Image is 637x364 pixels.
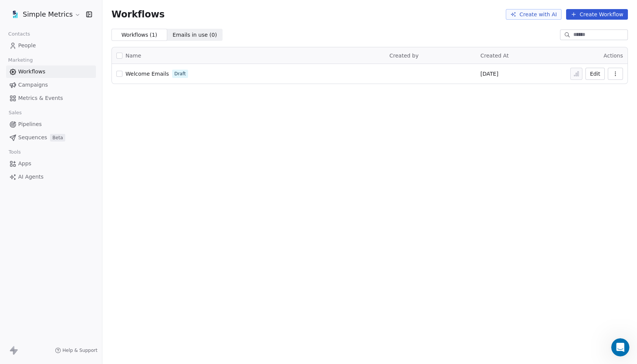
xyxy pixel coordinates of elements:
a: Campaigns [6,79,96,91]
span: Pipelines [18,120,42,128]
div: Sorry i've been busy with other tasks of mine so I couldn't find the time to check these out [33,85,140,107]
span: Tools [5,146,24,158]
span: Welcome Emails [126,71,169,77]
p: Active 30m ago [37,9,75,17]
div: Harinder says… [6,135,146,258]
a: Workflows [6,65,96,78]
iframe: Intercom live chat [611,338,629,356]
a: Metrics & Events [6,92,96,104]
span: Name [126,52,141,60]
button: go back [5,3,19,17]
span: Actions [604,53,623,59]
div: It's not verifying the email account [41,112,146,129]
span: Help & Support [63,347,97,353]
button: Gif picker [24,248,30,254]
span: Apps [18,160,31,168]
span: People [18,42,36,50]
span: Emails in use ( 0 ) [173,31,217,39]
button: Simple Metrics [9,8,81,21]
a: SequencesBeta [6,131,96,144]
a: Pipelines [6,118,96,131]
textarea: Message… [6,232,145,245]
div: Hello [126,68,140,75]
div: Rafay says… [6,112,146,135]
div: Sure, please let me know. I will be happy to investigate this further! [12,28,118,42]
span: Metrics & Events [18,94,63,102]
button: Edit [585,68,605,80]
h1: [PERSON_NAME] [37,4,86,9]
div: No worries, I completely understand. [12,140,118,147]
img: Profile image for Harinder [22,4,34,16]
span: AI Agents [18,173,44,181]
div: No worries, I completely understand.Thanks for getting back! Since the email account is still not... [6,135,124,244]
div: If possible, it would be really helpful if you could share a screenshot or a short screen recordi... [12,192,118,229]
div: Thanks for getting back! Since the email account is still not verifying, could you please let me ... [12,151,118,188]
a: People [6,39,96,52]
button: Start recording [48,248,54,254]
a: Help & Support [55,347,97,353]
div: Rafay says… [6,81,146,113]
button: Create with AI [506,9,562,20]
span: Workflows [18,68,45,76]
a: Apps [6,157,96,170]
span: Sales [5,107,25,118]
span: Workflows [111,9,165,20]
a: AI Agents [6,171,96,183]
div: Harinder says… [6,23,146,53]
span: Created by [389,53,419,59]
div: It's not verifying the email account [47,117,140,124]
a: Welcome Emails [126,70,169,78]
button: Emoji picker [12,248,18,254]
button: Create Workflow [566,9,628,20]
div: Hello [120,63,146,80]
button: Send a message… [130,245,142,257]
div: Sorry i've been busy with other tasks of mine so I couldn't find the time to check these out [27,81,146,112]
div: Close [133,3,147,17]
span: [DATE] [480,70,498,78]
span: Simple Metrics [23,9,73,19]
img: sm-oviond-logo.png [11,10,20,19]
span: Beta [50,134,65,142]
span: Sequences [18,134,47,142]
span: Draft [174,70,186,77]
span: Marketing [5,54,36,66]
div: Rafay says… [6,63,146,81]
div: Sure, please let me know. I will be happy to investigate this further! [6,23,124,47]
div: [DATE] [6,53,146,63]
span: Created At [480,53,509,59]
button: Upload attachment [36,248,42,254]
span: Campaigns [18,81,48,89]
span: Contacts [5,28,33,40]
button: Home [119,3,133,17]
